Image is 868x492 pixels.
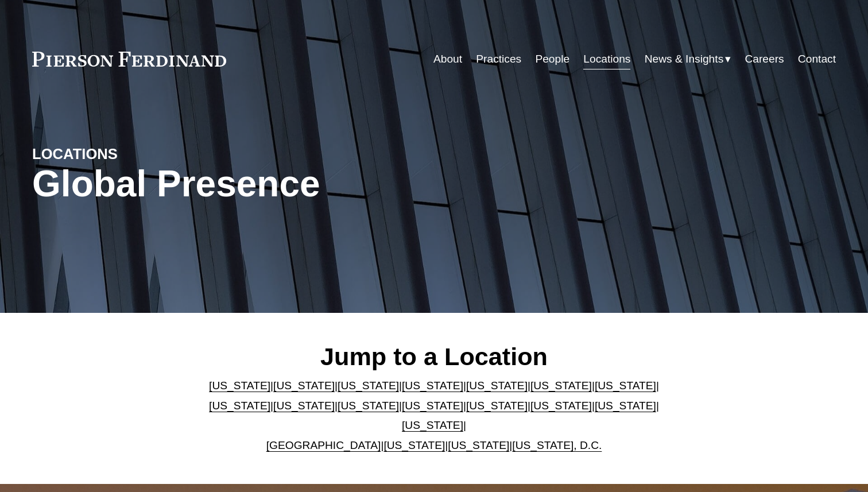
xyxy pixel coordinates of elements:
a: [US_STATE] [209,400,270,412]
a: [US_STATE] [338,400,399,412]
a: [US_STATE] [402,419,463,431]
a: [US_STATE] [595,379,656,392]
h4: LOCATIONS [32,145,233,163]
a: [US_STATE] [595,400,656,412]
a: folder dropdown [645,48,731,70]
h2: Jump to a Location [200,342,669,371]
a: [GEOGRAPHIC_DATA] [266,439,381,451]
a: [US_STATE], D.C. [512,439,602,451]
a: Contact [798,48,836,70]
a: [US_STATE] [530,379,592,392]
a: Careers [745,48,784,70]
a: [US_STATE] [273,400,335,412]
h1: Global Presence [32,163,568,205]
a: About [433,48,462,70]
a: Locations [583,48,630,70]
a: [US_STATE] [273,379,335,392]
span: News & Insights [645,49,724,69]
p: | | | | | | | | | | | | | | | | | | [200,376,669,455]
a: [US_STATE] [448,439,509,451]
a: [US_STATE] [338,379,399,392]
a: [US_STATE] [530,400,592,412]
a: [US_STATE] [402,400,463,412]
a: [US_STATE] [209,379,270,392]
a: [US_STATE] [466,400,528,412]
a: People [535,48,569,70]
a: [US_STATE] [383,439,445,451]
a: [US_STATE] [466,379,528,392]
a: Practices [476,48,521,70]
a: [US_STATE] [402,379,463,392]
